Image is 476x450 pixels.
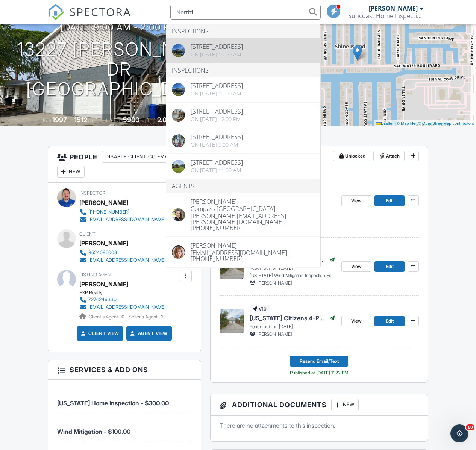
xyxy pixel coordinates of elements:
[89,314,126,320] span: Client's Agent -
[220,421,419,430] p: There are no attachments to this inspection.
[79,216,166,223] a: [EMAIL_ADDRESS][DOMAIN_NAME]
[79,190,105,196] span: Inspector
[191,83,243,89] div: [STREET_ADDRESS]
[106,118,122,123] span: Lot Size
[88,250,117,256] div: 3524095009
[12,39,226,99] h1: 13227 [PERSON_NAME] Dr [GEOGRAPHIC_DATA]
[57,428,130,435] span: Wind Mitigation - $100.00
[48,4,64,20] img: The Best Home Inspection Software - Spectora
[172,134,185,147] img: data
[57,166,85,178] div: New
[418,121,474,126] a: © OpenStreetMap contributors
[88,209,129,215] div: [PHONE_NUMBER]
[102,151,176,163] div: Disable Client CC Email
[172,160,185,173] img: streetview
[170,5,321,20] input: Search everything...
[191,248,315,262] div: [EMAIL_ADDRESS][DOMAIN_NAME] | [PHONE_NUMBER]
[166,193,320,236] a: [PERSON_NAME] Compass [GEOGRAPHIC_DATA] [PERSON_NAME][EMAIL_ADDRESS][PERSON_NAME][DOMAIN_NAME] | ...
[369,5,418,12] div: [PERSON_NAME]
[61,22,178,32] h3: [DATE] 9:00 am - 2:00 pm
[88,304,166,310] div: [EMAIL_ADDRESS][DOMAIN_NAME]
[172,83,185,96] img: 9525021%2Fcover_photos%2F3WSvaICDhRK0yPr3GVPn%2Foriginal.jpeg
[79,197,128,208] div: [PERSON_NAME]
[129,330,168,337] a: Agent View
[397,121,417,126] a: © MapTiler
[79,290,172,296] div: EXP Realty
[88,118,99,123] span: sq. ft.
[450,424,468,442] iframe: Intercom live chat
[166,103,320,128] a: [STREET_ADDRESS] On [DATE] 12:00 pm
[79,272,114,277] span: Listing Agent
[129,314,163,320] span: Seller's Agent -
[191,159,243,165] div: [STREET_ADDRESS]
[166,237,320,267] a: [PERSON_NAME] [EMAIL_ADDRESS][DOMAIN_NAME] | [PHONE_NUMBER]
[166,24,320,38] li: Inspections
[157,116,167,124] div: 2.0
[166,77,320,102] a: [STREET_ADDRESS] On [DATE] 10:00 am
[79,303,166,311] a: [EMAIL_ADDRESS][DOMAIN_NAME]
[172,44,185,57] img: 9525021%2Fcover_photos%2F3WSvaICDhRK0yPr3GVPn%2Foriginal.jpeg
[376,121,393,126] a: Leaflet
[57,399,169,407] span: [US_STATE] Home Inspection - $300.00
[394,121,396,126] span: |
[191,134,243,140] div: [STREET_ADDRESS]
[172,208,185,221] img: data
[161,314,163,320] strong: 1
[79,208,166,216] a: [PHONE_NUMBER]
[348,12,423,20] div: Suncoast Home Inspections
[331,399,359,411] div: New
[172,245,185,259] img: IMG_B39A4BCBD651-1.jpeg
[191,52,243,58] div: On [DATE] 10:00 am
[79,249,166,256] a: 3524095009
[166,38,320,63] a: [STREET_ADDRESS] On [DATE] 10:00 am
[88,257,166,263] div: [EMAIL_ADDRESS][DOMAIN_NAME]
[123,116,139,124] div: 5900
[191,142,243,148] div: On [DATE] 9:00 am
[57,385,192,414] li: Service: Florida Home Inspection
[79,330,119,337] a: Client View
[172,109,185,122] img: 7491438%2Fcover_photos%2FHKVpHef1UVmd40my4Tgw%2Foriginal.jpeg
[79,279,128,290] a: [PERSON_NAME]
[70,4,131,20] span: SPECTORA
[48,146,201,183] h3: People
[121,314,124,320] strong: 0
[191,205,315,212] div: Compass [GEOGRAPHIC_DATA]
[79,238,128,249] div: [PERSON_NAME]
[48,10,131,26] a: SPECTORA
[79,296,166,303] a: 7274246330
[191,167,243,173] div: On [DATE] 11:00 am
[191,108,243,114] div: [STREET_ADDRESS]
[79,231,96,237] span: Client
[191,212,315,231] div: [PERSON_NAME][EMAIL_ADDRESS][PERSON_NAME][DOMAIN_NAME] | [PHONE_NUMBER]
[52,116,67,124] div: 1997
[191,242,315,248] div: [PERSON_NAME]
[166,179,320,193] li: Agents
[353,45,362,61] img: Marker
[79,256,166,264] a: [EMAIL_ADDRESS][DOMAIN_NAME]
[191,198,315,205] div: [PERSON_NAME]
[74,116,87,124] div: 1512
[88,217,166,223] div: [EMAIL_ADDRESS][DOMAIN_NAME]
[48,360,201,380] h3: Services & Add ons
[466,424,474,430] span: 10
[166,64,320,77] li: Inspections
[191,116,243,122] div: On [DATE] 12:00 pm
[166,154,320,179] a: [STREET_ADDRESS] On [DATE] 11:00 am
[166,128,320,153] a: [STREET_ADDRESS] On [DATE] 9:00 am
[141,118,150,123] span: sq.ft.
[88,297,117,303] div: 7274246330
[57,414,192,442] li: Service: Wind Mitigation
[43,118,51,123] span: Built
[211,394,428,416] h3: Additional Documents
[191,44,243,50] div: [STREET_ADDRESS]
[191,91,243,97] div: On [DATE] 10:00 am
